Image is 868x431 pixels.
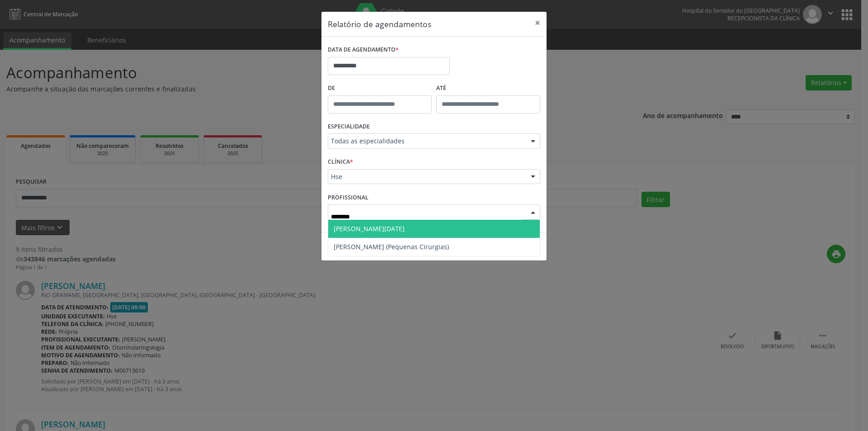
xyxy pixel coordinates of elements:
label: ATÉ [436,81,540,95]
label: PROFISSIONAL [328,190,368,204]
label: DATA DE AGENDAMENTO [328,43,399,57]
span: [PERSON_NAME] (Pequenas Cirurgias) [334,242,449,251]
h5: Relatório de agendamentos [328,18,431,30]
span: Todas as especialidades [331,137,522,146]
label: CLÍNICA [328,155,353,169]
label: De [328,81,432,95]
span: [PERSON_NAME][DATE] [334,224,405,233]
span: Hse [331,172,522,181]
button: Close [528,12,547,34]
label: ESPECIALIDADE [328,120,370,134]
